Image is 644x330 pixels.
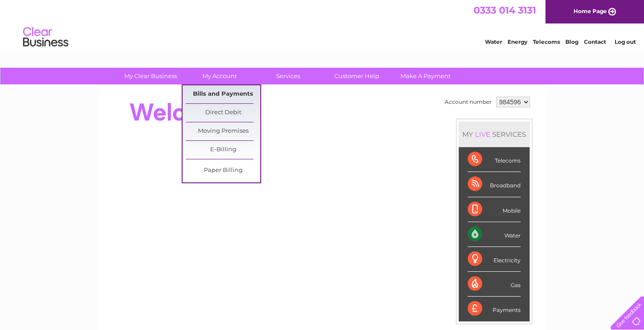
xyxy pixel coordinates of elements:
div: LIVE [473,130,492,139]
img: logo.png [23,23,69,51]
div: MY SERVICES [459,121,530,147]
td: Account number [442,94,494,110]
a: Water [485,38,502,45]
div: Telecoms [468,147,521,172]
a: 0333 014 3131 [474,5,536,16]
a: Bills and Payments [186,85,260,103]
a: Energy [508,38,527,45]
a: My Account [182,68,257,84]
a: Telecoms [533,38,560,45]
a: E-Billing [186,141,260,159]
a: Contact [584,38,606,45]
a: Direct Debit [186,104,260,122]
a: Log out [615,38,636,45]
a: Blog [565,38,578,45]
a: Paper Billing [186,162,260,180]
a: Make A Payment [388,68,463,84]
div: Mobile [468,197,521,222]
div: Electricity [468,247,521,272]
a: My Clear Business [113,68,188,84]
div: Clear Business is a trading name of Verastar Limited (registered in [GEOGRAPHIC_DATA] No. 3667643... [109,5,536,44]
div: Water [468,222,521,247]
a: Services [251,68,325,84]
div: Broadband [468,172,521,197]
div: Gas [468,272,521,297]
a: Customer Help [320,68,394,84]
a: Moving Premises [186,122,260,140]
div: Payments [468,297,521,321]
